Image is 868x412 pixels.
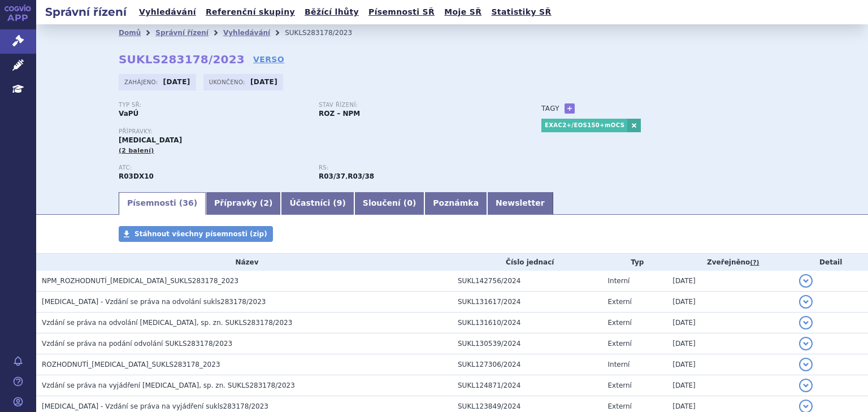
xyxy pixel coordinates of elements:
[301,5,362,20] a: Běžící lhůty
[36,254,452,271] th: Název
[407,198,413,207] span: 0
[281,192,354,215] a: Účastníci (9)
[36,4,136,20] h2: Správní řízení
[667,333,793,354] td: [DATE]
[541,119,627,132] a: EXAC2+/EOS150+mOCS
[119,128,519,135] p: Přípravky:
[253,54,284,65] a: VERSO
[319,164,519,181] div: ,
[667,292,793,313] td: [DATE]
[206,192,281,215] a: Přípravky (2)
[608,298,632,306] span: Externí
[119,192,206,215] a: Písemnosti (36)
[488,5,554,20] a: Statistiky SŘ
[452,333,602,354] td: SUKL130539/2024
[452,292,602,313] td: SUKL131617/2024
[487,192,553,215] a: Newsletter
[452,313,602,333] td: SUKL131610/2024
[354,192,424,215] a: Sloučení (0)
[209,77,248,86] span: Ukončeno:
[119,53,245,66] strong: SUKLS283178/2023
[42,340,232,348] span: Vzdání se práva na podání odvolání SUKLS283178/2023
[42,319,292,327] span: Vzdání se práva na odvolání FASENRA, sp. zn. SUKLS283178/2023
[452,354,602,375] td: SUKL127306/2024
[602,254,667,271] th: Typ
[263,198,269,207] span: 2
[319,102,507,109] p: Stav řízení:
[319,110,360,118] strong: ROZ – NPM
[452,254,602,271] th: Číslo jednací
[750,259,759,267] abbr: (?)
[42,298,266,306] span: FASENRA - Vzdání se práva na odvolání sukls283178/2023
[124,77,160,86] span: Zahájeno:
[608,402,632,410] span: Externí
[799,316,813,329] button: detail
[667,313,793,333] td: [DATE]
[608,340,632,348] span: Externí
[608,361,630,368] span: Interní
[452,375,602,396] td: SUKL124871/2024
[119,136,182,144] span: [MEDICAL_DATA]
[223,29,270,37] a: Vyhledávání
[319,164,507,171] p: RS:
[285,24,367,41] li: SUKLS283178/2023
[799,295,813,309] button: detail
[424,192,487,215] a: Poznámka
[541,102,559,115] h3: Tagy
[793,254,868,271] th: Detail
[319,172,345,180] strong: benralizumab
[452,271,602,292] td: SUKL142756/2024
[799,379,813,392] button: detail
[667,375,793,396] td: [DATE]
[163,78,190,86] strong: [DATE]
[42,361,220,368] span: ROZHODNUTÍ_FASENRA_SUKLS283178_2023
[183,198,193,207] span: 36
[667,271,793,292] td: [DATE]
[119,102,307,109] p: Typ SŘ:
[799,337,813,350] button: detail
[134,230,267,238] span: Stáhnout všechny písemnosti (zip)
[667,354,793,375] td: [DATE]
[119,226,273,242] a: Stáhnout všechny písemnosti (zip)
[119,164,307,171] p: ATC:
[136,5,199,20] a: Vyhledávání
[799,358,813,371] button: detail
[441,5,485,20] a: Moje SŘ
[365,5,438,20] a: Písemnosti SŘ
[155,29,209,37] a: Správní řízení
[799,274,813,288] button: detail
[119,172,154,180] strong: BENRALIZUMAB
[608,277,630,285] span: Interní
[42,277,238,285] span: NPM_ROZHODNUTÍ_FASENRA_SUKLS283178_2023
[608,319,632,327] span: Externí
[608,381,632,389] span: Externí
[119,110,138,118] strong: VaPÚ
[119,147,154,154] span: (2 balení)
[337,198,342,207] span: 9
[42,402,268,410] span: FASENRA - Vzdání se práva na vyjádření sukls283178/2023
[42,381,295,389] span: Vzdání se práva na vyjádření FASENRA, sp. zn. SUKLS283178/2023
[202,5,298,20] a: Referenční skupiny
[119,29,141,37] a: Domů
[667,254,793,271] th: Zveřejněno
[250,78,277,86] strong: [DATE]
[565,103,575,114] a: +
[348,172,374,180] strong: protilátky k anti IL-5 terapii (mepolizumab, reslizumab, benralizumab)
